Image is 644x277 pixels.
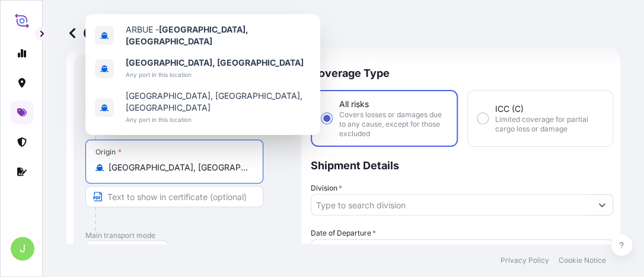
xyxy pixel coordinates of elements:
[85,186,263,207] input: Text to appear on certificate
[591,194,613,215] button: Show suggestions
[311,227,376,239] span: Date of Departure
[66,24,170,43] p: Get a Quote
[126,90,311,114] span: [GEOGRAPHIC_DATA], [GEOGRAPHIC_DATA], [GEOGRAPHIC_DATA]
[311,182,342,194] label: Division
[126,24,248,46] b: [GEOGRAPHIC_DATA], [GEOGRAPHIC_DATA]
[95,147,122,157] div: Origin
[311,147,613,182] p: Shipment Details
[126,69,304,80] span: Any port in this location
[591,240,610,259] button: Calendar
[85,14,320,135] div: Show suggestions
[311,194,591,215] input: Type to search division
[126,57,304,67] b: [GEOGRAPHIC_DATA], [GEOGRAPHIC_DATA]
[85,240,168,262] button: Select transport
[85,231,289,240] p: Main transport mode
[339,110,447,138] span: Covers losses or damages due to any cause, except for those excluded
[316,243,333,257] div: month,
[495,115,603,134] span: Limited coverage for partial cargo loss or damage
[336,243,349,257] div: day,
[333,243,336,257] div: /
[311,54,613,90] p: Coverage Type
[500,256,549,265] p: Privacy Policy
[339,98,369,110] span: All risks
[126,24,311,47] span: ARBUE -
[109,162,248,173] input: Origin
[352,243,373,257] div: year,
[349,243,352,257] div: /
[495,103,524,115] span: ICC (C)
[20,243,25,255] span: J
[559,256,606,265] p: Cookie Notice
[126,114,311,125] span: Any port in this location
